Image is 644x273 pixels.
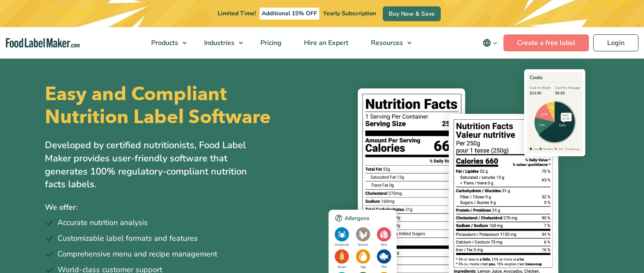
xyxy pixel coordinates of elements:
span: Hire an Expert [301,38,349,48]
p: We offer: [45,201,316,214]
a: Buy Now & Save [383,6,441,21]
a: Resources [360,27,416,59]
span: Limited Time! [218,9,256,17]
a: Login [593,34,638,51]
span: Pricing [258,38,282,48]
span: Industries [202,38,235,48]
h1: Easy and Compliant Nutrition Label Software [45,83,315,129]
p: Developed by certified nutritionists, Food Label Maker provides user-friendly software that gener... [45,139,265,191]
span: Accurate nutrition analysis [58,217,148,228]
span: Customizable label formats and features [58,233,198,244]
a: Pricing [249,27,291,59]
span: Resources [368,38,404,48]
span: Additional 15% OFF [260,8,319,20]
a: Industries [193,27,247,59]
a: Hire an Expert [293,27,358,59]
a: Products [140,27,191,59]
span: Products [149,38,179,48]
a: Create a free label [503,34,589,51]
span: Yearly Subscription [323,9,376,17]
span: Comprehensive menu and recipe management [58,248,217,260]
